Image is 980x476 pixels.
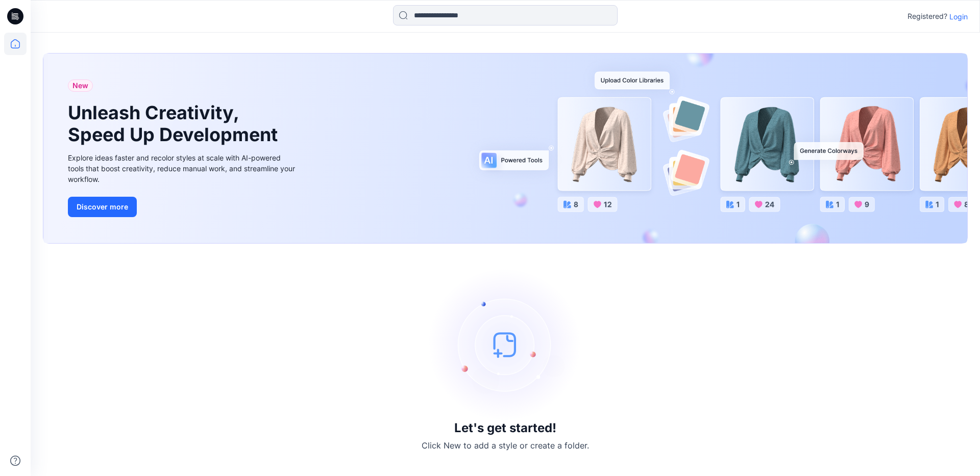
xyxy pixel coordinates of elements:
[422,439,589,452] p: Click New to add a style or create a folder.
[68,102,282,146] h1: Unleash Creativity, Speed Up Development
[68,152,298,184] div: Explore ideas faster and recolor styles at scale with AI-powered tools that boost creativity, red...
[908,10,947,22] p: Registered?
[68,197,137,217] button: Discover more
[454,421,556,435] h3: Let's get started!
[68,197,298,217] a: Discover more
[72,80,88,92] span: New
[429,268,582,421] img: empty-state-image.svg
[949,11,968,22] p: Login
